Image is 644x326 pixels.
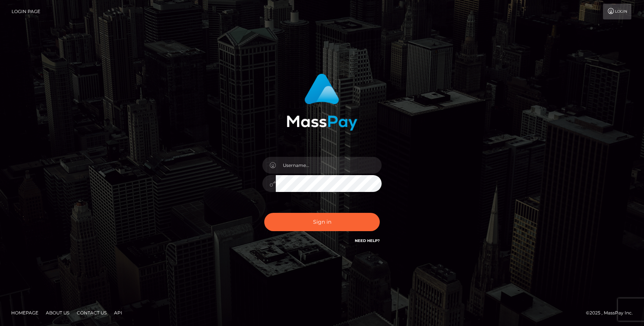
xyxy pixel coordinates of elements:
[287,74,357,131] img: MassPay Login
[8,307,41,319] a: Homepage
[12,4,40,19] a: Login Page
[276,157,382,174] input: Username...
[111,307,125,319] a: API
[43,307,72,319] a: About Us
[355,238,380,243] a: Need Help?
[603,4,631,19] a: Login
[586,309,638,317] div: © 2025 , MassPay Inc.
[264,213,380,231] button: Sign in
[74,307,110,319] a: Contact Us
